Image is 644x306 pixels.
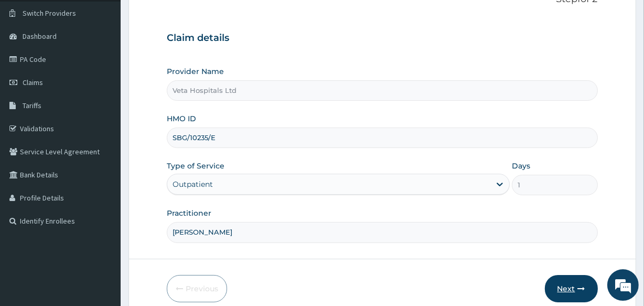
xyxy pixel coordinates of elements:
[545,275,598,302] button: Next
[55,59,176,72] div: Chat with us now
[167,222,597,242] input: Enter Name
[167,33,597,44] h3: Claim details
[173,179,213,189] div: Outpatient
[5,199,200,236] textarea: Type your message and hit 'Enter'
[167,161,224,171] label: Type of Service
[23,8,76,18] span: Switch Providers
[512,161,530,171] label: Days
[23,31,57,41] span: Dashboard
[167,113,196,124] label: HMO ID
[167,275,227,302] button: Previous
[61,88,145,194] span: We're online!
[172,5,197,30] div: Minimize live chat window
[167,66,224,77] label: Provider Name
[19,52,42,79] img: d_794563401_company_1708531726252_794563401
[23,101,41,110] span: Tariffs
[167,208,211,218] label: Practitioner
[23,78,43,87] span: Claims
[167,128,597,148] input: Enter HMO ID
